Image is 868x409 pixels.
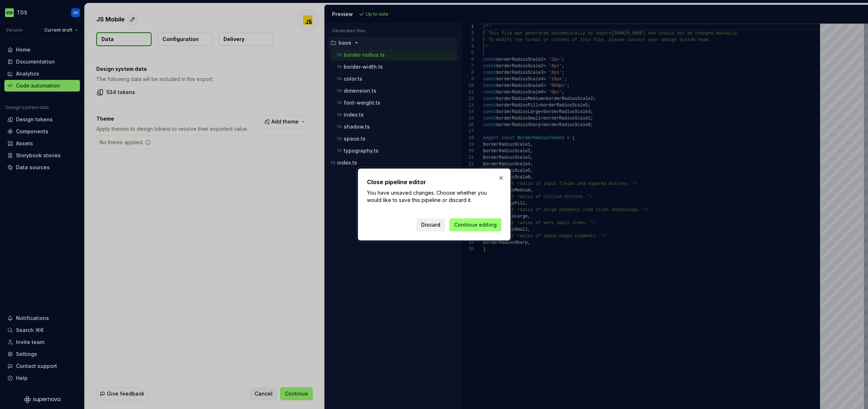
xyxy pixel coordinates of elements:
[449,218,501,231] button: Continue editing
[454,221,497,228] span: Continue editing
[421,221,440,228] span: Discard
[416,218,445,231] button: Discard
[367,189,501,204] p: You have unsaved changes. Choose whether you would like to save this pipeline or discard it.
[367,178,501,186] h2: Close pipeline editor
